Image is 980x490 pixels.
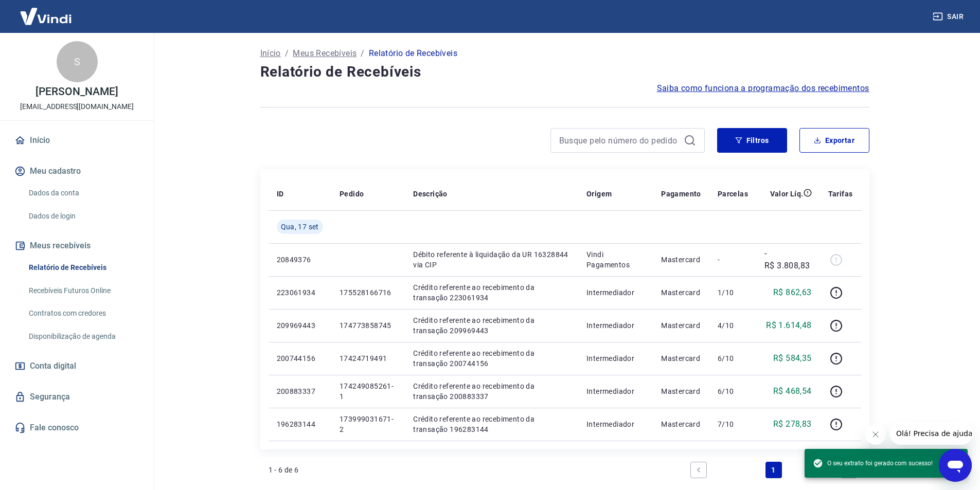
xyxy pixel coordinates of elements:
[813,458,933,468] span: O seu extrato foi gerado com sucesso!
[12,355,141,377] a: Conta digital
[657,82,869,95] a: Saiba como funciona a programação dos recebimentos
[690,462,707,478] a: Previous page
[30,359,76,373] span: Conta digital
[586,189,612,199] p: Origem
[890,422,972,445] iframe: Mensagem da empresa
[586,249,645,270] p: Vindi Pagamentos
[12,160,141,183] button: Meu cadastro
[413,381,570,402] p: Crédito referente ao recebimento da transação 200883337
[718,255,748,265] p: -
[340,287,397,298] p: 175528166716
[586,386,645,396] p: Intermediador
[773,418,812,430] p: R$ 278,83
[931,7,968,26] button: Sair
[718,386,748,396] p: 6/10
[686,458,861,482] ul: Pagination
[340,381,397,402] p: 174249085261-1
[12,129,141,152] a: Início
[413,189,448,199] p: Descrição
[277,320,323,331] p: 209969443
[277,419,323,429] p: 196283144
[340,353,397,364] p: 17424719491
[277,287,323,298] p: 223061934
[25,257,141,278] a: Relatório de Recebíveis
[766,319,811,332] p: R$ 1.614,48
[12,234,141,257] button: Meus recebíveis
[718,320,748,331] p: 4/10
[57,41,98,82] div: S
[25,303,141,324] a: Contratos com credores
[413,348,570,369] p: Crédito referente ao recebimento da transação 200744156
[277,353,323,364] p: 200744156
[340,320,397,331] p: 174773858745
[12,1,79,32] img: Vindi
[260,47,281,60] a: Início
[773,352,812,365] p: R$ 584,35
[586,419,645,429] p: Intermediador
[765,462,782,478] a: Page 1 is your current page
[340,414,397,434] p: 173999031671-2
[340,189,364,199] p: Pedido
[586,353,645,364] p: Intermediador
[559,133,680,148] input: Busque pelo número do pedido
[413,414,570,434] p: Crédito referente ao recebimento da transação 196283144
[770,189,804,199] p: Valor Líq.
[277,386,323,396] p: 200883337
[718,419,748,429] p: 7/10
[799,128,869,153] button: Exportar
[413,315,570,336] p: Crédito referente ao recebimento da transação 209969443
[661,189,701,199] p: Pagamento
[25,280,141,301] a: Recebíveis Futuros Online
[6,7,86,15] span: Olá! Precisa de ajuda?
[718,353,748,364] p: 6/10
[361,47,364,60] p: /
[718,287,748,298] p: 1/10
[260,62,869,82] h4: Relatório de Recebíveis
[413,282,570,303] p: Crédito referente ao recebimento da transação 223061934
[865,424,886,445] iframe: Fechar mensagem
[369,47,457,60] p: Relatório de Recebíveis
[285,47,289,60] p: /
[281,222,319,232] span: Qua, 17 set
[277,255,323,265] p: 20849376
[277,189,284,199] p: ID
[25,183,141,204] a: Dados da conta
[20,101,134,112] p: [EMAIL_ADDRESS][DOMAIN_NAME]
[35,86,118,97] p: [PERSON_NAME]
[717,128,787,153] button: Filtros
[586,320,645,331] p: Intermediador
[25,326,141,347] a: Disponibilização de agenda
[586,287,645,298] p: Intermediador
[12,386,141,408] a: Segurança
[939,449,972,482] iframe: Botão para abrir a janela de mensagens
[773,385,812,397] p: R$ 468,54
[661,353,701,364] p: Mastercard
[718,189,748,199] p: Parcelas
[661,320,701,331] p: Mastercard
[661,255,701,265] p: Mastercard
[413,249,570,270] p: Débito referente à liquidação da UR 16328844 via CIP
[12,416,141,439] a: Fale conosco
[773,286,812,299] p: R$ 862,63
[764,247,812,272] p: -R$ 3.808,83
[293,47,357,60] a: Meus Recebíveis
[828,189,853,199] p: Tarifas
[661,386,701,396] p: Mastercard
[661,419,701,429] p: Mastercard
[269,465,299,475] p: 1 - 6 de 6
[661,287,701,298] p: Mastercard
[25,206,141,227] a: Dados de login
